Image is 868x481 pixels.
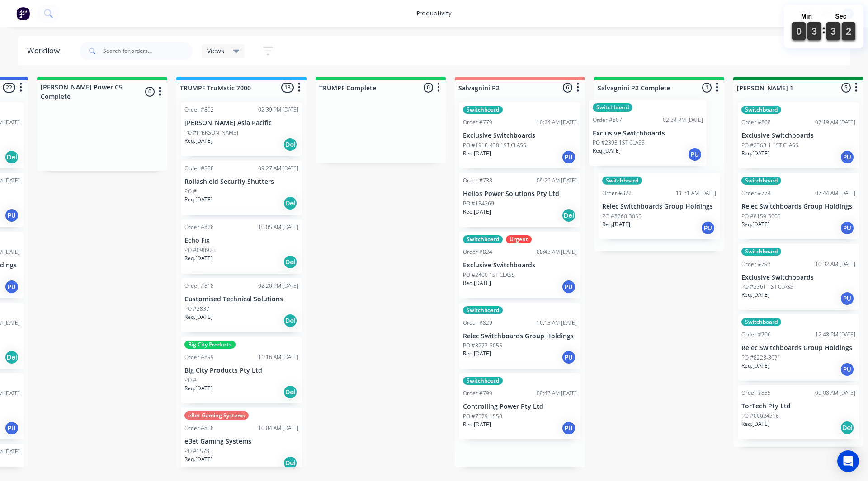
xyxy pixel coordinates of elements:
span: Views [207,46,224,56]
div: Open Intercom Messenger [837,450,859,472]
div: productivity [412,7,456,20]
input: Search for orders... [103,42,193,60]
img: Factory [16,7,30,20]
div: Workflow [27,46,64,56]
